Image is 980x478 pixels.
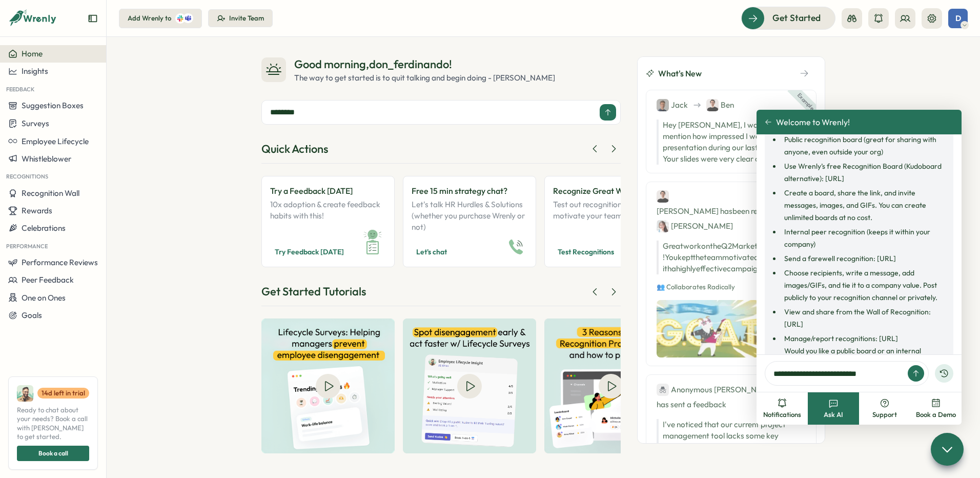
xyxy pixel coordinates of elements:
[270,245,349,258] button: Try Feedback [DATE]
[22,293,66,303] span: One on Ones
[706,99,719,111] img: Ben
[657,241,806,274] p: Great work on the Q2 Marketing Campaign! You kept the team motivated and on track with a highly e...
[261,284,366,300] div: Get Started Tutorials
[208,9,273,28] button: Invite Team
[657,283,806,292] p: 👥 Collaborates Radically
[22,136,89,146] span: Employee Lifecycle
[741,7,835,29] button: Get Started
[859,392,910,425] button: Support
[553,245,619,258] button: Test Recognitions
[781,133,948,158] li: Public recognition board (great for sharing with anyone, even outside your org)
[22,188,79,198] span: Recognition Wall
[37,388,89,399] a: 14d left in trial
[916,410,956,420] span: Book a Demo
[948,9,968,28] button: D
[17,385,33,402] img: Ali Khan
[294,56,555,72] div: Good morning , don_ferdinando !
[22,154,71,164] span: Whistleblower
[22,257,98,267] span: Performance Reviews
[22,66,48,76] span: Insights
[824,410,843,420] span: Ask AI
[657,220,669,232] img: Jane
[553,199,669,233] p: Test out recognitions that motivate your team.
[416,246,447,258] span: Let's chat
[38,446,68,461] span: Book a call
[22,118,49,128] span: Surveys
[781,332,948,382] li: Manage/report recognitions: [URL] Would you like a public board or an internal recognition? If yo...
[872,410,897,420] span: Support
[275,246,344,258] span: Try Feedback [DATE]
[910,392,962,425] button: Book a Demo
[544,176,678,268] a: Recognize Great Work!Test out recognitions that motivate your team.Test Recognitions
[808,392,859,425] button: Ask AI
[128,14,171,23] div: Add Wrenly to
[657,300,759,357] img: Recognition Image
[22,223,66,233] span: Celebrations
[776,117,850,127] span: Welcome to Wrenly!
[412,245,452,258] button: Let's chat
[781,306,948,330] li: View and share from the Wall of Recognition: [URL]
[294,72,555,84] div: The way to get started is to quit talking and begin doing - [PERSON_NAME]
[261,318,395,453] img: Helping managers prevent employee disengagement
[544,318,678,453] img: How to use the Wrenly AI Assistant
[22,275,74,285] span: Peer Feedback
[229,14,264,23] div: Invite Team
[706,98,734,111] div: Ben
[270,185,386,197] p: Try a Feedback [DATE]
[22,101,84,110] span: Suggestion Boxes
[22,310,42,320] span: Goals
[558,246,614,258] span: Test Recognitions
[553,185,669,197] p: Recognize Great Work!
[22,49,43,58] span: Home
[403,176,536,268] a: Free 15 min strategy chat?Let's talk HR Hurdles & Solutions (whether you purchase Wrenly or not)L...
[17,446,89,461] button: Book a call
[657,120,806,165] p: Hey [PERSON_NAME], I wanted to mention how impressed I was with your presentation during our last...
[955,14,961,23] span: D
[657,99,669,111] img: Jack
[88,13,98,24] button: Expand sidebar
[772,11,821,25] span: Get Started
[657,383,806,411] div: has sent a feedback
[22,206,52,215] span: Rewards
[270,199,386,233] p: 10x adoption & create feedback habits with this!
[657,383,807,396] div: Anonymous [PERSON_NAME] pochard
[781,160,948,185] li: Use Wrenly’s free Recognition Board (Kudoboard alternative): [URL]
[403,318,536,453] img: Spot disengagement early & act faster with Lifecycle surveys
[657,190,806,232] div: [PERSON_NAME] has been recognized by
[763,410,801,420] span: Notifications
[412,199,527,233] p: Let's talk HR Hurdles & Solutions (whether you purchase Wrenly or not)
[663,419,806,464] p: I've noticed that our current project management tool lacks some key features that could make col...
[781,187,948,224] li: Create a board, share the link, and invite messages, images, and GIFs. You can create unlimited b...
[119,9,202,28] button: Add Wrenly to
[261,141,328,157] div: Quick Actions
[757,392,808,425] button: Notifications
[658,67,702,80] span: What's New
[781,267,948,304] li: Choose recipients, write a message, add images/GIFs, and tie it to a company value. Post publicly...
[657,220,733,232] div: [PERSON_NAME]
[765,117,850,127] button: Welcome to Wrenly!
[657,98,688,111] div: Jack
[412,185,527,197] p: Free 15 min strategy chat?
[17,406,89,442] span: Ready to chat about your needs? Book a call with [PERSON_NAME] to get started.
[657,190,669,203] img: Ben
[781,226,948,250] li: Internal peer recognition (keeps it within your company)
[781,252,948,265] li: Send a farewell recognition: [URL]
